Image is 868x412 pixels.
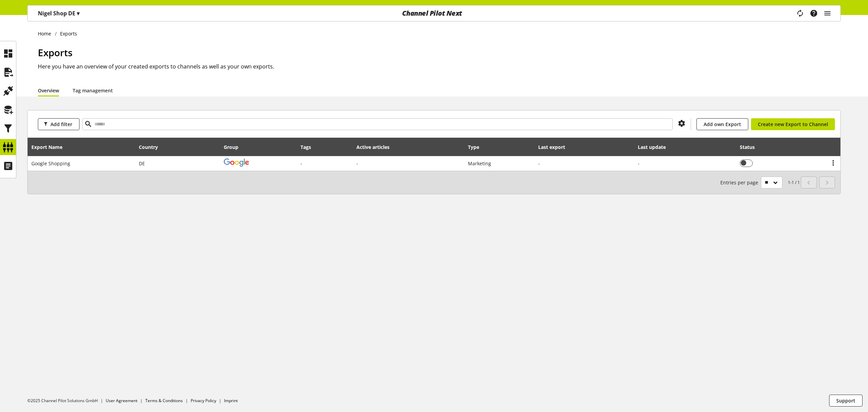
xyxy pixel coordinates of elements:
span: Add filter [50,121,72,128]
a: User Agreement [106,398,137,403]
div: Group [224,143,245,151]
span: ▾ [77,10,79,17]
div: Tags [300,143,311,151]
button: Support [829,395,863,407]
a: Privacy Policy [191,398,216,403]
span: Germany [139,160,145,167]
a: Imprint [224,398,238,403]
img: google [224,158,249,167]
small: 1-1 / 1 [720,177,800,188]
span: - [356,160,358,167]
a: Tag management [73,87,113,94]
p: Nigel Shop DE [38,9,79,17]
div: Last export [538,143,572,151]
a: Home [38,30,55,37]
span: Create new Export to Channel [758,121,828,128]
a: Add own Export [696,118,748,130]
a: Create new Export to Channel [751,118,835,130]
div: Export Name [31,143,69,151]
span: Support [836,397,855,404]
nav: main navigation [27,5,841,21]
div: Last update [638,143,673,151]
span: Exports [38,46,73,59]
a: Terms & Conditions [145,398,183,403]
span: Marketing [468,160,491,167]
button: Add filter [38,118,79,130]
div: Country [139,143,165,151]
a: Overview [38,87,59,94]
div: Type [468,143,486,151]
span: Add own Export [704,121,741,128]
li: ©2025 Channel Pilot Solutions GmbH [27,398,106,404]
div: Status [740,143,762,151]
div: Active articles [356,143,396,151]
span: Entries per page [720,179,761,186]
span: Google Shopping [31,160,70,167]
span: - [300,160,302,167]
h2: Here you have an overview of your created exports to channels as well as your own exports. [38,62,841,71]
